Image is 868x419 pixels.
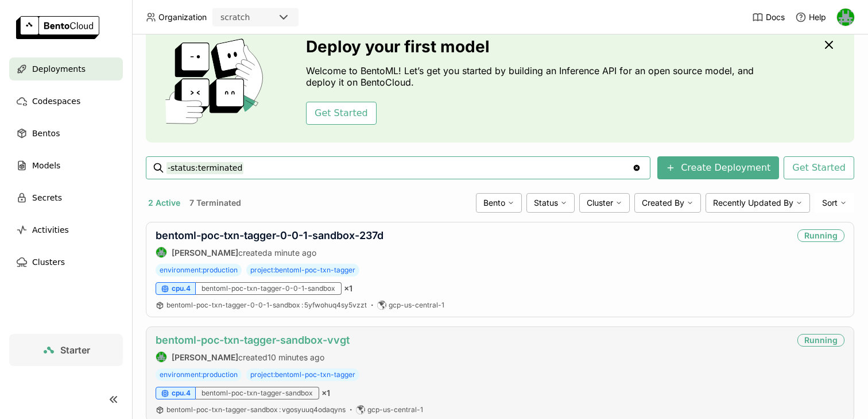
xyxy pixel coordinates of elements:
span: Sort [822,198,838,208]
button: 7 Terminated [187,195,243,210]
button: Create Deployment [657,156,779,179]
input: Search [166,159,632,177]
span: Organization [158,12,207,22]
h3: Deploy your first model [306,37,759,56]
div: Running [797,229,844,242]
a: Clusters [9,251,123,274]
a: bentoml-poc-txn-tagger-sandbox-vvgt [156,334,350,346]
span: cpu.4 [172,284,191,293]
div: Cluster [579,193,630,213]
button: Get Started [784,156,854,179]
span: Cluster [587,198,613,208]
a: Deployments [9,57,123,80]
span: : [301,301,303,309]
span: a minute ago [268,248,316,257]
div: Sort [815,193,854,213]
p: Welcome to BentoML! Let’s get you started by building an Inference API for an open source model, ... [306,65,759,88]
span: Help [809,12,826,22]
div: Created By [634,193,701,213]
a: Activities [9,218,123,241]
span: Clusters [32,255,65,269]
span: Recently Updated By [713,198,793,208]
span: project:bentoml-poc-txn-tagger [246,368,359,381]
span: × 1 [344,283,352,294]
a: Models [9,154,123,177]
span: gcp-us-central-1 [367,405,423,414]
img: Sean Hickey [156,352,166,362]
div: Bento [476,193,522,213]
span: Starter [60,344,90,356]
a: Codespaces [9,90,123,113]
a: Secrets [9,186,123,209]
a: Starter [9,334,123,366]
span: environment:production [156,264,242,276]
a: bentoml-poc-txn-tagger-sandbox:vgosyuuq4odaqyns [166,405,346,414]
img: Sean Hickey [156,247,166,257]
img: Sean Hickey [837,9,854,26]
span: bentoml-poc-txn-tagger-sandbox vgosyuuq4odaqyns [166,405,346,414]
span: Codespaces [32,94,80,108]
a: bentoml-poc-txn-tagger-0-0-1-sandbox-237d [156,229,383,241]
input: Selected scratch. [251,12,252,24]
span: : [279,405,281,414]
span: × 1 [321,388,330,398]
span: environment:production [156,368,242,381]
button: 2 Active [146,195,183,210]
div: scratch [220,11,250,23]
a: Bentos [9,122,123,145]
span: Deployments [32,62,86,76]
span: Bentos [32,126,60,140]
strong: [PERSON_NAME] [172,248,238,257]
strong: [PERSON_NAME] [172,352,238,362]
span: Docs [766,12,785,22]
img: cover onboarding [155,38,278,124]
button: Get Started [306,102,377,125]
span: Secrets [32,191,62,205]
div: Running [797,334,844,347]
div: created [156,247,383,258]
a: bentoml-poc-txn-tagger-0-0-1-sandbox:5yfwohuq4sy5vzzt [166,301,367,310]
div: Status [526,193,575,213]
span: project:bentoml-poc-txn-tagger [246,264,359,276]
span: bentoml-poc-txn-tagger-0-0-1-sandbox 5yfwohuq4sy5vzzt [166,301,367,309]
span: gcp-us-central-1 [389,301,444,310]
span: cpu.4 [172,389,191,398]
span: Bento [483,198,505,208]
span: Models [32,159,60,172]
div: bentoml-poc-txn-tagger-sandbox [196,387,319,399]
span: Status [534,198,558,208]
div: created [156,351,350,363]
img: logo [16,16,99,39]
svg: Clear value [632,163,641,172]
a: Docs [752,11,785,23]
div: bentoml-poc-txn-tagger-0-0-1-sandbox [196,282,342,295]
span: Activities [32,223,69,237]
div: Help [795,11,826,23]
span: 10 minutes ago [268,352,324,362]
div: Recently Updated By [706,193,810,213]
span: Created By [642,198,684,208]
